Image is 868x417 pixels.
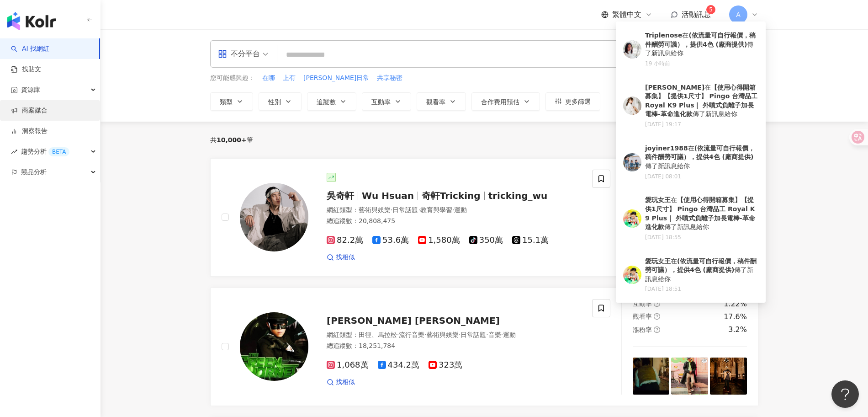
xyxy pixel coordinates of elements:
a: searchAI 找網紅 [11,44,49,53]
span: appstore [218,49,227,59]
b: joyiner1988 [645,144,688,152]
a: KOL Avatar[PERSON_NAME] [PERSON_NAME]網紅類型：田徑、馬拉松·流行音樂·藝術與娛樂·日常話題·音樂·運動總追蹤數：18,251,7841,068萬434.2萬... [210,288,758,406]
span: · [459,331,460,338]
button: 合作費用預估 [471,92,540,111]
span: 82.2萬 [327,235,363,245]
span: 日常話題 [460,331,486,338]
span: 類型 [220,98,233,106]
span: 繁體中文 [612,10,641,20]
span: 藝術與娛樂 [359,206,391,214]
img: KOL Avatar [623,96,641,115]
div: 1.22% [724,299,747,309]
span: · [452,206,454,214]
span: 15.1萬 [512,235,549,245]
span: 53.6萬 [372,235,409,245]
div: 網紅類型 ： [327,331,581,340]
b: 愛玩女王 [645,257,671,265]
span: 漲粉率 [633,326,652,333]
span: rise [11,149,17,155]
span: · [391,206,392,214]
span: 350萬 [469,235,503,245]
button: 追蹤數 [307,92,356,111]
button: 互動率 [362,92,411,111]
div: [DATE] 08:01 [645,173,758,181]
div: 19 小時前 [645,60,758,68]
span: 5 [709,6,713,13]
span: 藝術與娛樂 [427,331,459,338]
div: 總追蹤數 ： 20,808,475 [327,217,581,226]
iframe: Help Scout Beacon - Open [831,380,859,408]
b: Triplenose [645,32,682,39]
span: Wu Hsuan [362,190,414,201]
span: 找相似 [336,253,355,262]
span: 趨勢分析 [21,141,69,162]
span: 1,580萬 [418,235,460,245]
div: 3.2% [728,325,747,335]
div: 網紅類型 ： [327,206,581,215]
img: logo [7,12,56,30]
div: BETA [48,147,69,156]
span: 合作費用預估 [481,98,519,106]
button: 共享秘密 [376,73,403,83]
div: 在 傳了新訊息給你 [645,196,758,231]
img: KOL Avatar [623,40,641,59]
button: 上有 [282,73,296,83]
b: (依流量可自行報價，稿件酬勞可議），提供4色 (廠商提供) [645,32,756,48]
span: · [486,331,488,338]
div: [DATE] 19:17 [645,121,758,128]
button: 觀看率 [417,92,466,111]
button: 更多篩選 [545,92,600,111]
div: 總追蹤數 ： 18,251,784 [327,342,581,351]
b: 【使用心得開箱募集】【提供1尺寸】 Pingo 台灣品工 Royal K9 Plus｜ 外噴式負離子加長電棒-革命進化款 [645,196,755,230]
span: 奇軒Tricking [422,190,481,201]
img: KOL Avatar [623,266,641,284]
span: [PERSON_NAME] [PERSON_NAME] [327,315,500,326]
span: 競品分析 [21,162,47,182]
div: 共 筆 [210,136,253,144]
a: KOL Avatar吳奇軒Wu Hsuan奇軒Trickingtricking_wu網紅類型：藝術與娛樂·日常話題·教育與學習·運動總追蹤數：20,808,47582.2萬53.6萬1,580萬... [210,158,758,277]
span: 音樂 [488,331,501,338]
span: 434.2萬 [378,360,420,370]
span: 田徑、馬拉松 [359,331,397,338]
span: 追蹤數 [317,98,336,106]
span: 互動率 [633,300,652,307]
b: 愛玩女王 [645,196,671,203]
span: · [397,331,399,338]
div: 在 傳了新訊息給你 [645,144,758,171]
span: 運動 [454,206,467,214]
span: 觀看率 [426,98,445,106]
b: [PERSON_NAME] [645,84,704,91]
img: KOL Avatar [240,312,308,381]
span: 互動率 [371,98,391,106]
div: [DATE] 18:51 [645,285,758,293]
img: KOL Avatar [623,153,641,171]
span: 觀看率 [633,313,652,320]
span: 您可能感興趣： [210,74,255,83]
button: [PERSON_NAME]日常 [303,73,370,83]
span: 共享秘密 [377,74,402,83]
span: 上有 [283,74,296,83]
span: question-circle [654,300,660,307]
span: · [418,206,420,214]
a: 找貼文 [11,65,41,74]
span: 吳奇軒 [327,190,354,201]
img: KOL Avatar [240,183,308,251]
button: 類型 [210,92,253,111]
span: 流行音樂 [399,331,424,338]
div: 在 傳了新訊息給你 [645,31,758,58]
div: 在 傳了新訊息給你 [645,257,758,284]
b: (依流量可自行報價，稿件酬勞可議），提供4色 (廠商提供) [645,257,757,274]
span: question-circle [654,313,660,320]
span: 性別 [268,98,281,106]
button: 性別 [259,92,302,111]
b: (依流量可自行報價，稿件酬勞可議），提供4色 (廠商提供) [645,144,755,161]
span: question-circle [654,326,660,333]
a: 找相似 [327,378,355,387]
a: 商案媒合 [11,106,48,115]
span: 活動訊息 [682,10,711,19]
img: KOL Avatar [623,209,641,228]
span: · [424,331,426,338]
div: 不分平台 [218,47,260,61]
div: [DATE] 18:55 [645,234,758,241]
